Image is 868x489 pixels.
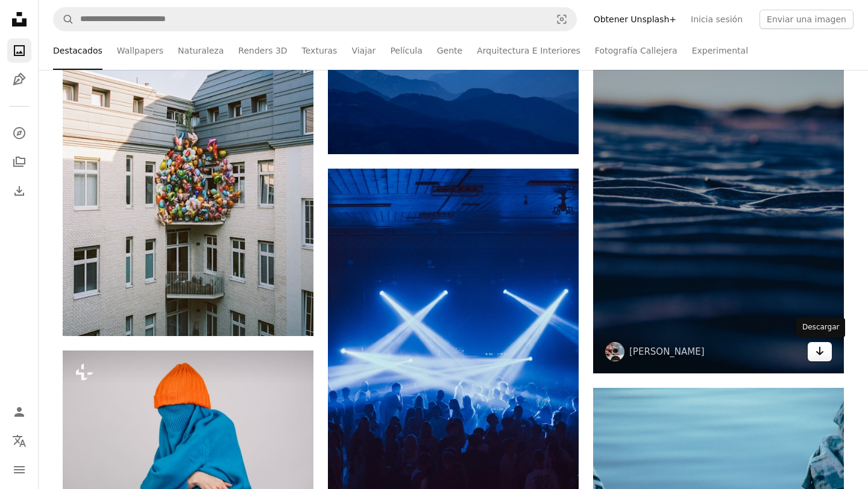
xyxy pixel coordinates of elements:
a: Texturas [302,31,338,70]
a: Historial de descargas [7,179,31,203]
a: Gente [437,31,462,70]
button: Búsqueda visual [547,8,576,31]
button: Enviar una imagen [759,10,854,29]
a: Persona envuelta en una manta azul con sombrero naranja [63,428,313,439]
a: Ilustraciones [7,67,31,92]
a: Película [390,31,422,70]
a: Descargar [808,342,832,361]
a: Iniciar sesión / Registrarse [7,400,31,424]
a: Montañas azules en capas bajo un cielo pastel [328,70,579,81]
a: Dunas de arena onduladas bajo un cielo crepuscular [593,180,844,191]
a: [PERSON_NAME] [629,346,705,358]
button: Buscar en Unsplash [54,8,74,31]
a: Inicio — Unsplash [7,7,31,34]
button: Idioma [7,429,31,453]
button: Menú [7,458,31,482]
a: Experimental [692,31,748,70]
a: Wallpapers [117,31,163,70]
a: Viajar [351,31,376,70]
a: Fotos [7,39,31,63]
a: Obtener Unsplash+ [587,10,684,29]
a: Explorar [7,121,31,145]
a: Un gran grupo de globos de colores en la fachada de un edificio. [63,161,313,172]
img: Ve al perfil de Kevin Grieve [605,342,624,361]
a: Renders 3D [238,31,287,70]
a: Naturaleza [178,31,224,70]
a: Colecciones [7,150,31,174]
a: Inicia sesión [684,10,750,29]
a: Fotografía Callejera [595,31,678,70]
div: Descargar [796,318,845,337]
a: Arquitectura E Interiores [477,31,580,70]
a: Multitud disfrutando de un concierto con luces azules del escenario. [328,350,579,361]
form: Encuentra imágenes en todo el sitio [53,7,577,31]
